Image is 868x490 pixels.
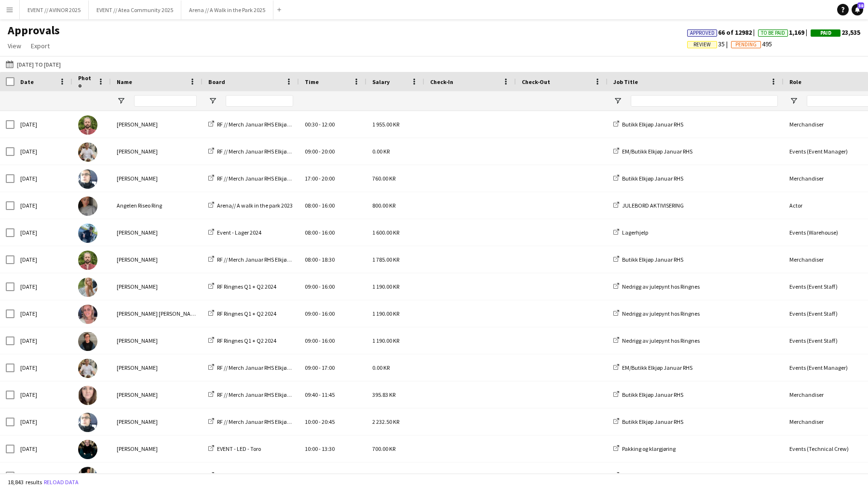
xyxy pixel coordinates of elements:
[208,445,261,452] a: EVENT - LED - Toro
[613,121,683,128] a: Butikk Elkjøp Januar RHS
[372,283,399,290] span: 1 190.00 KR
[322,175,335,182] span: 20:00
[111,165,203,192] div: [PERSON_NAME]
[14,165,72,192] div: [DATE]
[111,408,203,435] div: [PERSON_NAME]
[322,256,335,263] span: 18:30
[631,95,778,107] input: Job Title Filter Input
[622,418,683,425] span: Butikk Elkjøp Januar RHS
[111,462,203,489] div: Simen Stausland
[42,477,81,488] button: Reload data
[14,435,72,462] div: [DATE]
[322,472,335,479] span: 17:00
[208,337,276,344] a: RF Ringnes Q1 + Q2 2024
[14,462,72,489] div: [DATE]
[78,142,97,162] img: Jens-Christian Fagerheim
[226,95,293,107] input: Board Filter Input
[613,202,684,209] a: JULEBORD AKTIVISERING
[811,28,860,37] span: 23,535
[14,138,72,165] div: [DATE]
[111,327,203,354] div: [PERSON_NAME]
[89,0,181,19] button: EVENT // Atea Community 2025
[111,219,203,246] div: [PERSON_NAME]
[4,40,25,52] a: View
[111,381,203,408] div: [PERSON_NAME]
[111,246,203,273] div: [PERSON_NAME]
[613,472,669,479] a: Event/EMM Innkjøp
[622,148,692,155] span: EM/Butikk Elkjøp Januar RHS
[613,229,648,236] a: Lagerhjelp
[319,148,321,155] span: -
[111,192,203,219] div: Angelen Riseo Ring
[78,305,97,324] img: Sara Elin Helseth
[14,111,72,138] div: [DATE]
[319,256,321,263] span: -
[217,472,266,479] span: 2024 Event//Team 5
[305,337,318,344] span: 09:00
[789,78,801,85] span: Role
[305,256,318,263] span: 08:00
[622,445,676,452] span: Pakking og klargjøring
[14,381,72,408] div: [DATE]
[322,391,335,398] span: 11:45
[208,364,319,371] a: RF // Merch Januar RHS Elkjøp/Power 2024
[372,337,399,344] span: 1 190.00 KR
[78,115,97,135] img: Mészáros Péter
[622,310,700,317] span: Nedrigg av julepynt hos Ringnes
[305,175,318,182] span: 17:00
[217,283,276,290] span: RF Ringnes Q1 + Q2 2024
[857,2,864,9] span: 38
[319,472,321,479] span: -
[613,256,683,263] a: Butikk Elkjøp Januar RHS
[78,196,97,216] img: Angelen Riseo Ring
[111,138,203,165] div: [PERSON_NAME]
[761,30,785,36] span: To Be Paid
[305,283,318,290] span: 09:00
[217,418,319,425] span: RF // Merch Januar RHS Elkjøp/Power 2024
[613,364,692,371] a: EM/Butikk Elkjøp Januar RHS
[372,121,399,128] span: 1 955.00 KR
[622,202,684,209] span: JULEBORD AKTIVISERING
[14,219,72,246] div: [DATE]
[14,192,72,219] div: [DATE]
[613,283,700,290] a: Nedrigg av julepynt hos Ringnes
[319,445,321,452] span: -
[217,148,319,155] span: RF // Merch Januar RHS Elkjøp/Power 2024
[613,310,700,317] a: Nedrigg av julepynt hos Ringnes
[735,42,757,48] span: Pending
[208,472,266,479] a: 2024 Event//Team 5
[181,0,273,19] button: Arena // A Walk in the Park 2025
[613,148,692,155] a: EM/Butikk Elkjøp Januar RHS
[613,445,676,452] a: Pakking og klargjøring
[622,229,648,236] span: Lagerhjelp
[27,40,54,52] a: Export
[613,78,638,85] span: Job Title
[372,256,399,263] span: 1 785.00 KR
[319,391,321,398] span: -
[78,413,97,432] img: Kenneth Olsen
[134,95,197,107] input: Name Filter Input
[111,300,203,327] div: [PERSON_NAME] [PERSON_NAME]
[117,97,125,105] button: Open Filter Menu
[372,78,390,85] span: Salary
[8,42,21,50] span: View
[305,391,318,398] span: 09:40
[372,229,399,236] span: 1 600.00 KR
[208,175,319,182] a: RF // Merch Januar RHS Elkjøp/Power 2024
[217,229,261,236] span: Event - Lager 2024
[217,175,319,182] span: RF // Merch Januar RHS Elkjøp/Power 2024
[208,391,319,398] a: RF // Merch Januar RHS Elkjøp/Power 2024
[622,121,683,128] span: Butikk Elkjøp Januar RHS
[4,58,63,70] button: [DATE] to [DATE]
[305,78,319,85] span: Time
[372,391,395,398] span: 395.83 KR
[522,78,550,85] span: Check-Out
[208,148,319,155] a: RF // Merch Januar RHS Elkjøp/Power 2024
[731,40,772,48] span: 495
[693,42,711,48] span: Review
[319,364,321,371] span: -
[319,337,321,344] span: -
[322,418,335,425] span: 20:45
[319,175,321,182] span: -
[613,418,683,425] a: Butikk Elkjøp Januar RHS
